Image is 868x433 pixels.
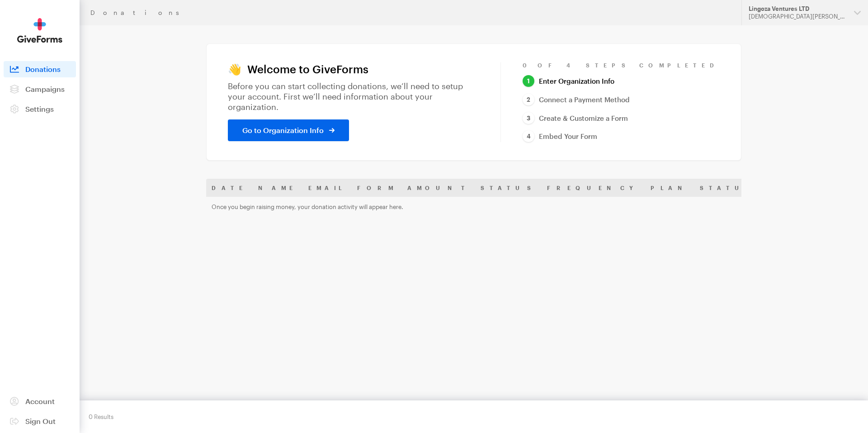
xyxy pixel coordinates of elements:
th: Email [303,179,352,197]
th: Frequency [542,179,645,197]
span: Sign Out [25,417,56,425]
a: Campaigns [4,81,76,97]
p: Before you can start collecting donations, we’ll need to setup your account. First we’ll need inf... [228,81,479,112]
span: Settings [25,105,54,113]
div: [DEMOGRAPHIC_DATA][PERSON_NAME] [749,13,847,20]
a: Connect a Payment Method [523,94,630,106]
a: Embed Your Form [523,130,597,143]
a: Donations [4,61,76,77]
div: 0 Results [89,409,113,424]
a: Settings [4,101,76,117]
th: Amount [402,179,475,197]
a: Create & Customize a Form [523,112,628,124]
a: Enter Organization Info [523,75,614,87]
th: Date [206,179,253,197]
th: Status [475,179,542,197]
a: Go to Organization Info [228,119,349,141]
a: Account [4,393,76,409]
div: Lingoza Ventures LTD [749,5,847,13]
span: Campaigns [25,85,65,93]
h1: 👋 Welcome to GiveForms [228,63,479,76]
img: GiveForms [17,18,62,43]
th: Name [253,179,303,197]
th: Form [352,179,402,197]
span: Account [25,397,55,405]
div: 0 of 4 Steps Completed [523,62,720,69]
span: Donations [25,65,61,73]
a: Sign Out [4,413,76,429]
span: Go to Organization Info [242,125,324,136]
th: Plan Status [645,179,761,197]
